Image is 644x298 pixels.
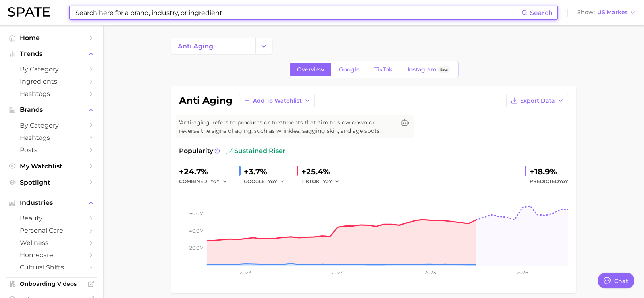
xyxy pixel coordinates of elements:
span: Industries [20,199,83,206]
tspan: 2026 [517,269,528,275]
span: Beta [440,66,448,73]
span: Instagram [407,66,436,73]
button: Export Data [506,94,568,107]
span: Google [339,66,360,73]
a: cultural shifts [6,261,97,273]
a: InstagramBeta [401,63,457,76]
span: YoY [268,178,277,185]
a: homecare [6,249,97,261]
span: cultural shifts [20,264,83,271]
a: Onboarding Videos [6,278,97,290]
span: Onboarding Videos [20,280,83,287]
a: Posts [6,144,97,156]
button: Industries [6,197,97,209]
span: YoY [559,178,568,184]
span: TikTok [374,66,393,73]
button: ShowUS Market [575,8,638,18]
span: US Market [597,10,627,15]
div: combined [179,177,233,186]
span: personal care [20,227,83,234]
a: anti aging [171,38,255,54]
div: +3.7% [244,165,290,178]
img: sustained riser [226,148,233,154]
span: wellness [20,239,83,246]
span: sustained riser [226,146,285,156]
a: TikTok [368,63,399,76]
div: +25.4% [301,165,345,178]
span: Export Data [520,97,555,104]
span: Spotlight [20,179,83,186]
a: Hashtags [6,88,97,100]
img: SPATE [8,7,50,17]
a: Home [6,32,97,44]
span: Posts [20,146,83,154]
input: Search here for a brand, industry, or ingredient [75,6,521,19]
span: YoY [323,178,332,185]
span: Brands [20,106,83,113]
a: wellness [6,237,97,249]
span: anti aging [178,42,213,50]
button: Change Category [255,38,272,54]
span: Show [577,10,595,15]
tspan: 2025 [424,269,436,275]
span: Ingredients [20,78,83,85]
a: Overview [290,63,331,76]
a: Spotlight [6,176,97,189]
button: YoY [210,177,228,186]
span: Search [530,9,553,17]
span: Hashtags [20,90,83,97]
button: Trends [6,48,97,60]
div: TIKTOK [301,177,345,186]
tspan: 2023 [240,269,251,275]
a: by Category [6,63,97,75]
button: Brands [6,104,97,116]
button: YoY [323,177,340,186]
a: My Watchlist [6,160,97,172]
a: Google [332,63,366,76]
div: +18.9% [530,165,568,178]
span: Popularity [179,146,213,156]
span: by Category [20,122,83,129]
a: Hashtags [6,132,97,144]
span: Hashtags [20,134,83,141]
span: My Watchlist [20,162,83,170]
a: by Category [6,119,97,132]
span: Trends [20,50,83,57]
span: Home [20,34,83,42]
h1: anti aging [179,96,233,105]
tspan: 2024 [332,269,344,275]
a: beauty [6,212,97,224]
span: Add to Watchlist [253,97,302,104]
div: +24.7% [179,165,233,178]
button: Add to Watchlist [239,94,315,107]
span: YoY [210,178,220,185]
a: personal care [6,224,97,237]
span: by Category [20,65,83,73]
a: Ingredients [6,75,97,88]
span: Predicted [530,177,568,186]
span: Overview [297,66,324,73]
span: 'Anti-aging' refers to products or treatments that aim to slow down or reverse the signs of aging... [179,118,395,135]
span: beauty [20,214,83,222]
div: GOOGLE [244,177,290,186]
span: homecare [20,251,83,259]
button: YoY [268,177,285,186]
